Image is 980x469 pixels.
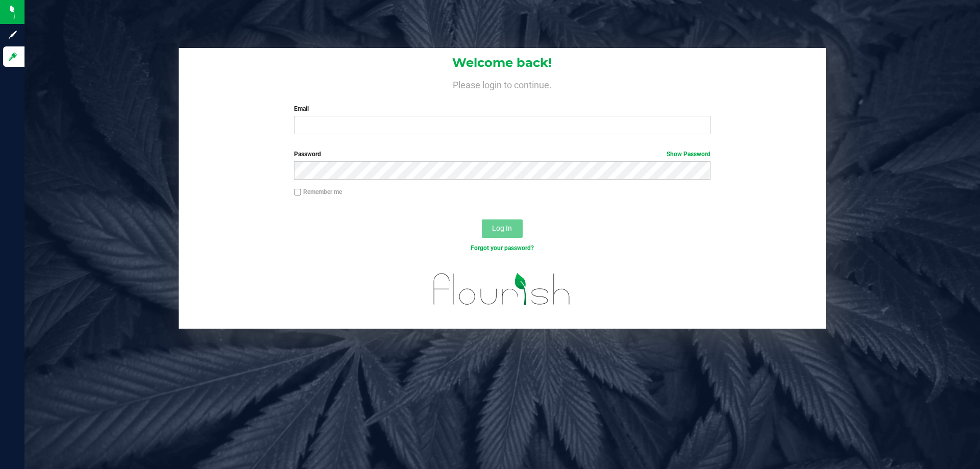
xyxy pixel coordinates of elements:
[179,78,826,90] h4: Please login to continue.
[294,189,301,196] input: Remember me
[8,52,18,62] inline-svg: Log in
[421,263,583,315] img: flourish_logo.svg
[294,151,321,158] span: Password
[667,151,710,158] a: Show Password
[8,30,18,40] inline-svg: Sign up
[471,244,534,252] a: Forgot your password?
[482,219,523,238] button: Log In
[492,224,512,232] span: Log In
[294,104,710,113] label: Email
[294,187,342,196] label: Remember me
[179,56,826,69] h1: Welcome back!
